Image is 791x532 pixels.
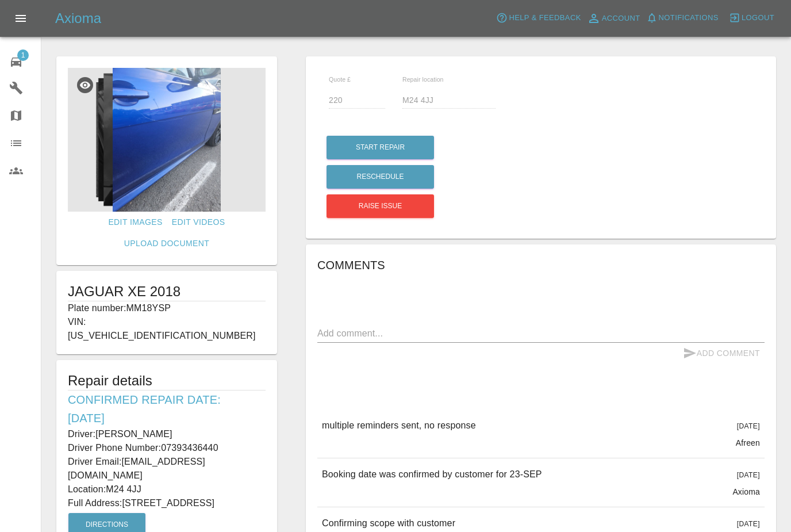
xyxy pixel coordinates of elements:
[737,520,760,528] span: [DATE]
[68,427,266,441] p: Driver: [PERSON_NAME]
[120,233,214,254] a: Upload Document
[737,422,760,430] span: [DATE]
[493,9,583,27] button: Help & Feedback
[68,282,266,301] h1: JAGUAR XE 2018
[602,12,640,25] span: Account
[68,391,266,427] h6: Confirmed Repair Date: [DATE]
[68,441,266,455] p: Driver Phone Number: 07393436440
[327,194,434,218] button: Raise issue
[103,212,167,233] a: Edit Images
[68,455,266,483] p: Driver Email: [EMAIL_ADDRESS][DOMAIN_NAME]
[659,12,719,25] span: Notifications
[68,496,266,510] p: Full Address: [STREET_ADDRESS]
[7,5,34,32] button: Open drawer
[737,471,760,479] span: [DATE]
[68,301,266,315] p: Plate number: MM18YSP
[643,9,721,27] button: Notifications
[726,9,777,27] button: Logout
[322,516,455,530] p: Confirming scope with customer
[327,136,434,159] button: Start Repair
[402,76,444,83] span: Repair location
[742,12,774,25] span: Logout
[732,486,760,497] p: Axioma
[68,68,266,212] img: a2fb37f6-ad59-4733-b653-6848a8157282
[68,315,266,343] p: VIN: [US_VEHICLE_IDENTIFICATION_NUMBER]
[584,9,643,28] a: Account
[55,9,101,28] h5: Axioma
[68,372,266,390] h5: Repair details
[317,256,765,274] h6: Comments
[736,437,760,449] p: Afreen
[327,165,434,189] button: Reschedule
[17,49,29,61] span: 1
[322,419,476,433] p: multiple reminders sent, no response
[167,212,230,233] a: Edit Videos
[322,468,542,481] p: Booking date was confirmed by customer for 23-SEP
[68,483,266,496] p: Location: M24 4JJ
[509,12,581,25] span: Help & Feedback
[329,76,351,83] span: Quote £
